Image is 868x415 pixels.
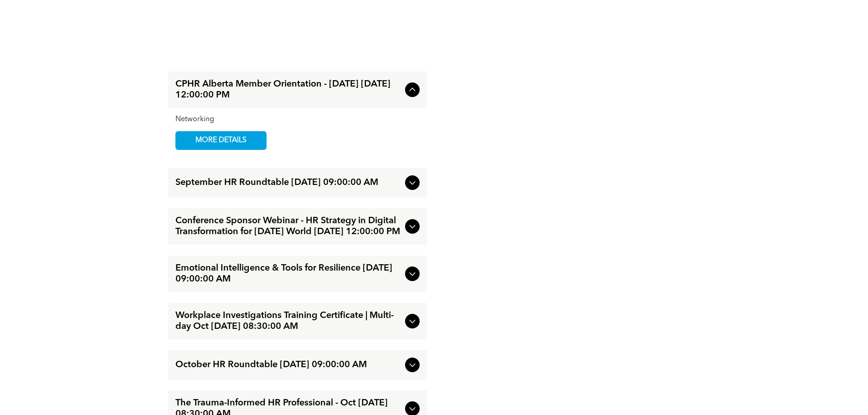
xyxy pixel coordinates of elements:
[175,215,401,237] span: Conference Sponsor Webinar - HR Strategy in Digital Transformation for [DATE] World [DATE] 12:00:...
[185,132,257,149] span: MORE DETAILS
[175,310,401,332] span: Workplace Investigations Training Certificate | Multi-day Oct [DATE] 08:30:00 AM
[175,359,401,370] span: October HR Roundtable [DATE] 09:00:00 AM
[175,79,401,101] span: CPHR Alberta Member Orientation - [DATE] [DATE] 12:00:00 PM
[175,177,401,188] span: September HR Roundtable [DATE] 09:00:00 AM
[175,263,401,285] span: Emotional Intelligence & Tools for Resilience [DATE] 09:00:00 AM
[175,131,267,150] a: MORE DETAILS
[175,115,420,124] div: Networking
